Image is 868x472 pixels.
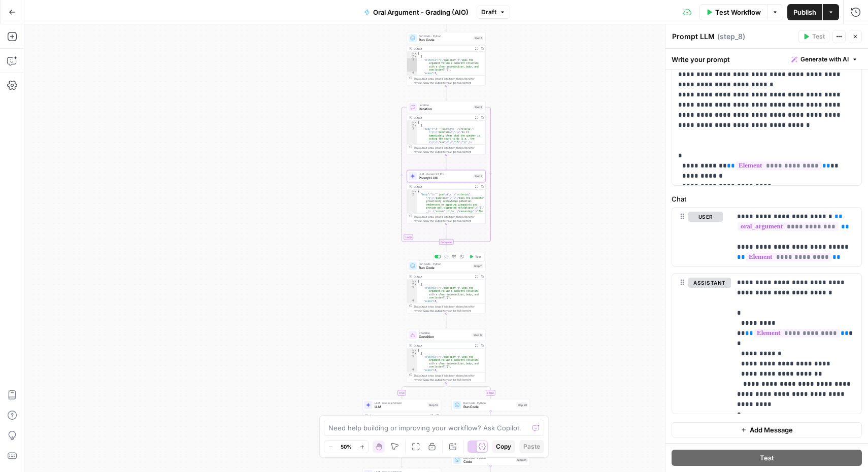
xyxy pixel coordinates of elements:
button: Oral Argument - Grading (AIO) [358,4,475,20]
div: 3 [407,58,417,72]
div: LoopIterationIterationStep 9Output[ { "body":"\n```json\n{\n\"criteria\": \"{\\\"question\\\":\\\... [407,101,486,155]
div: LLM · Gemini 2.5 FlashLLMStep 14Output[ { "criteria":"Are the key legal and factual assertions ma... [362,399,441,453]
button: Test Workflow [699,4,767,20]
span: Toggle code folding, rows 1 through 3 [414,190,417,193]
div: 1 [407,52,417,55]
label: Chat [672,194,862,204]
span: Test [760,453,774,463]
div: Output [414,185,472,189]
div: Output [414,344,472,348]
div: This output is too large & has been abbreviated for review. to view the full content. [414,305,483,313]
div: Step 13 [473,333,483,338]
span: Copy the output [423,81,443,84]
span: LLM · Gemini 2.5 Pro [419,172,472,176]
button: Paste [519,440,544,453]
div: Step 9 [474,105,483,110]
button: user [688,212,723,222]
span: ( step_8 ) [717,31,745,42]
button: Generate with AI [787,53,862,66]
div: This output is too large & has been abbreviated for review. to view the full content. [414,77,483,85]
span: LLM [375,404,426,410]
div: Output [414,116,472,120]
div: Step 24 [516,458,528,462]
span: Copy the output [423,219,443,222]
span: Paste [523,442,540,451]
div: Complete [407,239,486,245]
g: Edge from step_9-iteration-end to step_11 [446,245,447,259]
button: Test [672,450,862,466]
div: 3 [407,127,417,253]
span: Publish [793,7,816,17]
div: Step 11 [473,264,483,268]
button: Test [468,253,483,260]
div: Run Code · PythonRun CodeStep 11TestOutput[ { "criteria":"{\"question\":\"Does the argument follo... [407,260,486,314]
g: Edge from step_14 to step_22 [401,453,403,467]
div: 1 [407,121,417,124]
g: Edge from step_13 to step_14 [401,383,446,398]
button: assistant [688,278,731,288]
span: Prompt LLM [419,176,472,181]
div: ConditionConditionStep 13Output[ { "criteria":"{\"question\":\"Does the argument follow a coheren... [407,329,486,383]
span: Copy [496,442,511,451]
div: Step 6 [474,36,483,41]
button: Add Message [672,422,862,437]
span: Test [475,254,481,259]
g: Edge from step_9 to step_8 [446,155,447,170]
span: Toggle code folding, rows 2 through 4 [414,124,417,128]
div: 1 [407,349,417,352]
div: Step 8 [474,174,483,179]
span: Condition [419,334,471,340]
span: Run Code · Python [419,34,472,38]
span: Generate with AI [800,55,849,64]
div: 4 [407,72,417,75]
span: Test [812,32,825,41]
div: This output is too large & has been abbreviated for review. to view the full content. [414,215,483,223]
span: Toggle code folding, rows 1 through 8 [414,349,417,352]
div: 4 [407,299,417,303]
div: 1 [407,190,417,193]
g: Edge from step_20 to step_23 [490,411,491,426]
button: Draft [477,6,510,19]
span: Toggle code folding, rows 2 through 7 [414,55,417,59]
div: assistant [672,274,723,414]
div: Complete [439,239,454,245]
g: Edge from step_13 to step_20 [446,383,491,398]
div: This output is too large & has been abbreviated for review. to view the full content. [414,146,483,154]
span: Draft [481,8,496,17]
div: 2 [407,283,417,287]
span: Toggle code folding, rows 2 through 7 [414,352,417,356]
div: This output is too large & has been abbreviated for review. to view the full content. [414,374,483,382]
div: 2 [407,352,417,356]
span: Condition [419,331,471,335]
span: Toggle code folding, rows 2 through 7 [414,283,417,287]
div: Output [370,414,427,418]
span: Run Code · Python [463,401,515,405]
div: 2 [407,193,417,398]
span: Toggle code folding, rows 1 through 8 [414,52,417,55]
g: Edge from step_4-iteration-end to step_6 [446,17,447,31]
div: Step 20 [517,403,528,408]
button: Copy [492,440,515,453]
span: Iteration [419,103,472,107]
span: Toggle code folding, rows 1 through 5 [414,121,417,124]
textarea: Prompt LLM [672,31,715,42]
span: Add Message [750,425,793,435]
span: Copy the output [423,150,443,153]
span: Run Code [419,38,472,43]
div: Step 14 [428,403,439,408]
span: Code [463,459,515,464]
div: Write your prompt [665,49,868,70]
div: 2 [407,55,417,59]
span: 50% [341,443,352,451]
span: Test Workflow [715,7,761,17]
span: Iteration [419,107,472,112]
div: Run Code · PythonRun CodeStep 20 [451,399,530,411]
span: Run Code · Python [419,262,471,266]
div: 2 [407,124,417,128]
g: Edge from step_6 to step_9 [446,86,447,100]
div: Run Code · PythonCodeStep 24 [451,454,530,466]
button: Publish [787,4,822,20]
div: 1 [407,280,417,283]
span: Copy the output [423,378,443,381]
span: Oral Argument - Grading (AIO) [373,7,469,17]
